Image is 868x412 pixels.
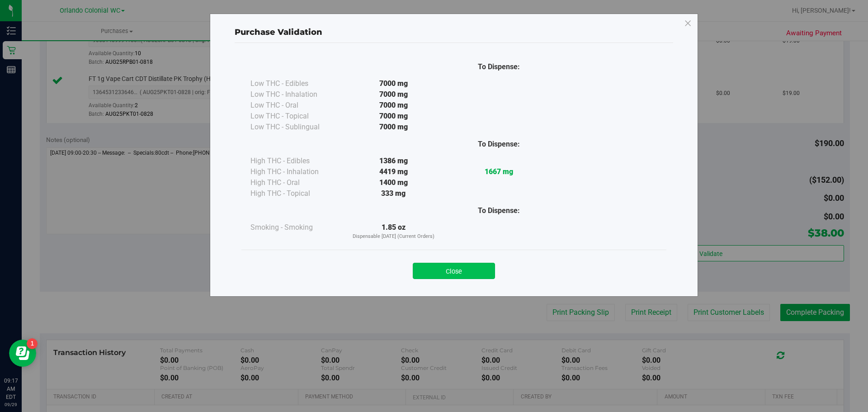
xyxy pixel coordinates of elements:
[341,78,446,89] div: 7000 mg
[341,188,446,199] div: 333 mg
[341,89,446,100] div: 7000 mg
[446,139,552,150] div: To Dispense:
[485,167,513,176] strong: 1667 mg
[446,205,552,216] div: To Dispense:
[250,177,341,188] div: High THC - Oral
[446,62,552,72] div: To Dispense:
[341,177,446,188] div: 1400 mg
[250,100,341,111] div: Low THC - Oral
[413,263,495,279] button: Close
[250,156,341,166] div: High THC - Edibles
[341,156,446,166] div: 1386 mg
[250,166,341,177] div: High THC - Inhalation
[9,340,36,367] iframe: Resource center
[341,166,446,177] div: 4419 mg
[250,89,341,100] div: Low THC - Inhalation
[341,100,446,111] div: 7000 mg
[341,233,446,241] p: Dispensable [DATE] (Current Orders)
[341,222,446,241] div: 1.85 oz
[250,111,341,122] div: Low THC - Topical
[250,122,341,133] div: Low THC - Sublingual
[250,78,341,89] div: Low THC - Edibles
[235,27,322,37] span: Purchase Validation
[27,338,38,349] iframe: Resource center unread badge
[341,111,446,122] div: 7000 mg
[341,122,446,133] div: 7000 mg
[250,188,341,199] div: High THC - Topical
[250,222,341,233] div: Smoking - Smoking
